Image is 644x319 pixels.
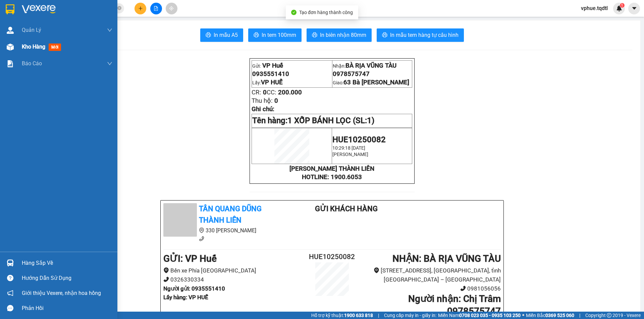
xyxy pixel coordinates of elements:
span: Giới thiệu Vexere, nhận hoa hồng [22,289,101,297]
span: Lấy: [252,80,283,85]
span: HUE10250082 [332,135,386,144]
b: Lấy hàng : VP HUẾ [163,294,208,301]
span: 0982592605 [41,19,77,27]
button: printerIn biên nhận 80mm [307,28,372,42]
span: plus [138,6,143,11]
span: VP HUẾ [13,35,35,43]
span: close-circle [117,6,121,10]
img: logo-vxr [6,4,14,14]
div: Phản hồi [22,303,112,313]
span: file-add [154,6,158,11]
span: Ghi chú: [252,105,274,113]
span: Miền Nam [438,312,521,319]
span: VP HUẾ [261,79,283,86]
span: 200.000 [278,89,302,96]
button: printerIn mẫu A5 [200,28,243,42]
span: In mẫu A5 [214,31,238,39]
span: down [107,61,112,66]
p: Gửi: [252,62,331,69]
span: Quản Lý [22,26,41,34]
span: 1) [367,116,374,125]
img: warehouse-icon [7,44,14,51]
strong: 0708 023 035 - 0935 103 250 [459,313,521,318]
span: Tên hàng: [252,116,374,125]
span: Tạo đơn hàng thành công [299,10,353,15]
button: plus [135,3,146,14]
span: vphue.tqdtl [576,4,613,12]
span: down [107,27,112,33]
span: Kho hàng [22,44,45,50]
sup: 1 [620,3,625,8]
div: Hàng sắp về [22,258,112,268]
li: Bến xe Phía [GEOGRAPHIC_DATA] [163,266,304,275]
span: CR: [252,89,261,96]
span: environment [374,267,379,273]
b: GỬI : VP Huế [163,253,217,264]
span: close-circle [117,5,121,12]
span: Lấy: [3,36,35,42]
span: 0935416000 [3,27,40,34]
span: VP Huế [14,18,35,26]
span: aim [169,6,174,11]
span: message [7,305,13,311]
span: ⚪️ [522,314,524,317]
span: BÀ RỊA VŨNG TÀU [345,62,396,69]
span: printer [206,32,211,38]
span: 0 [263,89,267,96]
p: Gửi: [3,18,40,26]
b: Người nhận : Chị Trâm 0978575747 [408,293,501,316]
img: warehouse-icon [7,27,14,34]
span: question-circle [7,275,13,281]
span: Ngã 3 [PERSON_NAME], [GEOGRAPHIC_DATA], [GEOGRAPHIC_DATA] [41,28,102,57]
span: 0 [274,97,278,104]
span: environment [199,228,204,233]
strong: 0369 525 060 [545,313,574,318]
span: | [378,312,379,319]
span: Cung cấp máy in - giấy in: [384,312,436,319]
button: caret-down [628,3,640,14]
b: Người gửi : 0935551410 [163,285,225,292]
span: check-circle [291,10,297,15]
li: 0981056056 [360,284,501,293]
span: Giao: [333,80,409,85]
li: [STREET_ADDRESS], [GEOGRAPHIC_DATA], tỉnh [GEOGRAPHIC_DATA] – [GEOGRAPHIC_DATA] [360,266,501,284]
button: printerIn mẫu tem hàng tự cấu hình [377,28,464,42]
button: file-add [150,3,162,14]
span: phone [163,276,169,282]
span: Hỗ trợ kỹ thuật: [311,312,373,319]
p: Nhận: [41,4,102,18]
span: VP Huế [262,62,283,69]
li: 0326330334 [163,275,304,284]
h2: HUE10250082 [304,251,360,262]
span: 1 XỐP BÁNH LỌC (SL: [287,116,374,125]
button: printerIn tem 100mm [248,28,302,42]
span: CC: [267,89,276,96]
span: In tem 100mm [262,31,296,39]
strong: [PERSON_NAME] THÀNH LIÊN [289,165,374,172]
b: Gửi khách hàng [315,205,378,213]
span: In biên nhận 80mm [320,31,366,39]
span: environment [163,267,169,273]
span: copyright [607,313,611,318]
strong: 1900 633 818 [344,313,373,318]
img: solution-icon [7,60,14,67]
span: BÀ RỊA VŨNG TÀU [41,4,93,18]
span: caret-down [631,5,637,11]
span: phone [460,286,466,291]
p: Nhận: [333,62,412,69]
span: 63 Bà [PERSON_NAME] [343,79,409,86]
span: printer [382,32,387,38]
b: NHẬN : BÀ RỊA VŨNG TÀU [392,253,501,264]
span: printer [312,32,317,38]
span: 1 [621,3,623,8]
div: Hướng dẫn sử dụng [22,273,112,283]
img: warehouse-icon [7,259,14,266]
span: Miền Bắc [526,312,574,319]
span: | [579,312,580,319]
span: phone [199,236,204,241]
span: Báo cáo [22,59,42,68]
strong: HOTLINE: 1900.6053 [302,173,362,181]
span: notification [7,290,13,296]
b: Tân Quang Dũng Thành Liên [199,205,262,225]
img: icon-new-feature [616,5,622,11]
